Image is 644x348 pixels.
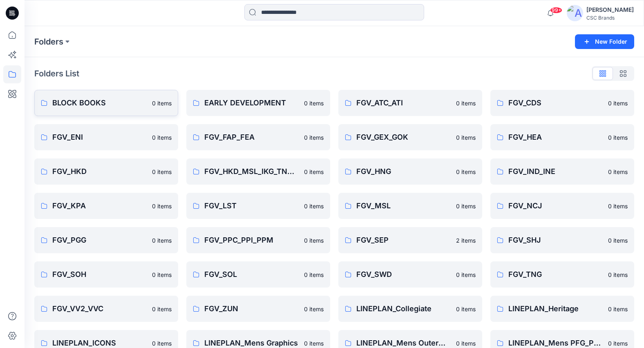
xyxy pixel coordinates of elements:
[304,270,324,279] p: 0 items
[304,202,324,210] p: 0 items
[304,339,324,348] p: 0 items
[186,261,330,288] a: FGV_SOL0 items
[152,133,172,142] p: 0 items
[490,227,634,253] a: FGV_SHJ0 items
[152,339,172,348] p: 0 items
[152,99,172,107] p: 0 items
[608,339,628,348] p: 0 items
[204,234,299,246] p: FGV_PPC_PPI_PPM
[186,124,330,150] a: FGV_FAP_FEA0 items
[456,236,476,245] p: 2 items
[608,99,628,107] p: 0 items
[186,227,330,253] a: FGV_PPC_PPI_PPM0 items
[152,270,172,279] p: 0 items
[204,166,299,177] p: FGV_HKD_MSL_IKG_TNG_GJ2_HAL
[204,269,299,280] p: FGV_SOL
[356,269,451,280] p: FGV_SWD
[186,296,330,322] a: FGV_ZUN0 items
[608,202,628,210] p: 0 items
[34,261,178,288] a: FGV_SOH0 items
[338,296,482,322] a: LINEPLAN_Collegiate0 items
[508,97,603,109] p: FGV_CDS
[52,303,147,315] p: FGV_VV2_VVC
[34,193,178,219] a: FGV_KPA0 items
[490,90,634,116] a: FGV_CDS0 items
[456,133,476,142] p: 0 items
[34,227,178,253] a: FGV_PGG0 items
[186,90,330,116] a: EARLY DEVELOPMENT0 items
[34,36,63,47] a: Folders
[152,167,172,176] p: 0 items
[456,167,476,176] p: 0 items
[508,132,603,143] p: FGV_HEA
[608,133,628,142] p: 0 items
[490,193,634,219] a: FGV_NCJ0 items
[34,67,79,80] p: Folders List
[356,132,451,143] p: FGV_GEX_GOK
[52,132,147,143] p: FGV_ENI
[338,227,482,253] a: FGV_SEP2 items
[456,305,476,313] p: 0 items
[52,166,147,177] p: FGV_HKD
[456,99,476,107] p: 0 items
[186,193,330,219] a: FGV_LST0 items
[338,124,482,150] a: FGV_GEX_GOK0 items
[304,99,324,107] p: 0 items
[550,7,562,13] span: 99+
[456,202,476,210] p: 0 items
[338,158,482,185] a: FGV_HNG0 items
[356,97,451,109] p: FGV_ATC_ATI
[304,133,324,142] p: 0 items
[52,269,147,280] p: FGV_SOH
[456,270,476,279] p: 0 items
[586,5,634,15] div: [PERSON_NAME]
[508,166,603,177] p: FGV_IND_INE
[338,90,482,116] a: FGV_ATC_ATI0 items
[608,167,628,176] p: 0 items
[152,202,172,210] p: 0 items
[52,200,147,212] p: FGV_KPA
[508,200,603,212] p: FGV_NCJ
[304,236,324,245] p: 0 items
[508,303,603,315] p: LINEPLAN_Heritage
[52,234,147,246] p: FGV_PGG
[508,234,603,246] p: FGV_SHJ
[575,34,634,49] button: New Folder
[508,269,603,280] p: FGV_TNG
[608,236,628,245] p: 0 items
[356,166,451,177] p: FGV_HNG
[490,124,634,150] a: FGV_HEA0 items
[52,97,147,109] p: BLOCK BOOKS
[152,305,172,313] p: 0 items
[490,158,634,185] a: FGV_IND_INE0 items
[608,270,628,279] p: 0 items
[456,339,476,348] p: 0 items
[204,132,299,143] p: FGV_FAP_FEA
[586,15,634,21] div: CSC Brands
[304,305,324,313] p: 0 items
[356,303,451,315] p: LINEPLAN_Collegiate
[204,97,299,109] p: EARLY DEVELOPMENT
[338,261,482,288] a: FGV_SWD0 items
[356,200,451,212] p: FGV_MSL
[338,193,482,219] a: FGV_MSL0 items
[304,167,324,176] p: 0 items
[152,236,172,245] p: 0 items
[490,261,634,288] a: FGV_TNG0 items
[608,305,628,313] p: 0 items
[34,158,178,185] a: FGV_HKD0 items
[186,158,330,185] a: FGV_HKD_MSL_IKG_TNG_GJ2_HAL0 items
[204,200,299,212] p: FGV_LST
[34,296,178,322] a: FGV_VV2_VVC0 items
[490,296,634,322] a: LINEPLAN_Heritage0 items
[356,234,451,246] p: FGV_SEP
[34,124,178,150] a: FGV_ENI0 items
[204,303,299,315] p: FGV_ZUN
[567,5,583,21] img: avatar
[34,90,178,116] a: BLOCK BOOKS0 items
